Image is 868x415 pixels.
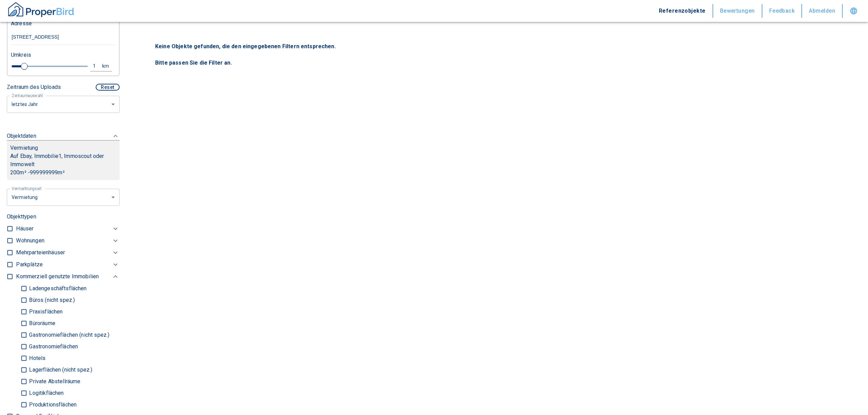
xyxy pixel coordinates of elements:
[7,1,75,21] button: ProperBird Logo and Home Button
[16,272,99,281] p: Kommerziell genutzte Immobilien
[27,309,63,314] p: Praxisflächen
[155,42,839,67] p: Keine Objekte gefunden, die den eingegebenen Filtern entsprechen. Bitte passen Sie die Filter an.
[652,4,713,18] button: Referenzobjekte
[11,19,32,28] p: Adresse
[27,332,109,338] p: Gastronomieflächen (nicht spez.)
[27,297,75,303] p: Büros (nicht spez.)
[16,235,120,247] div: Wohnungen
[802,4,843,18] button: Abmelden
[762,4,802,18] button: Feedback
[7,188,120,206] div: letztes Jahr
[16,260,43,269] p: Parkplätze
[27,356,45,361] p: Hotels
[11,51,31,59] p: Umkreis
[96,84,120,91] button: Reset
[27,402,77,407] p: Produktionsflächen
[104,62,110,70] div: km
[713,4,762,18] button: Bewertungen
[10,144,38,152] p: Vermietung
[16,237,44,245] p: Wohnungen
[11,29,116,45] input: Adresse ändern
[16,223,120,235] div: Häuser
[10,169,116,177] p: 200 m² - 999999999 m²
[7,83,61,91] p: Zeitraum des Uploads
[27,367,92,373] p: Lagerflächen (nicht spez.)
[27,390,64,396] p: Logitikflächen
[16,247,120,259] div: Mehrparteienhäuser
[7,95,120,113] div: letztes Jahr
[16,249,65,257] p: Mehrparteienhäuser
[16,259,120,271] div: Parkplätze
[92,62,104,70] div: 1
[90,61,112,71] button: 1km
[16,271,120,283] div: Kommerziell genutzte Immobilien
[7,1,75,18] img: ProperBird Logo and Home Button
[27,286,86,291] p: Ladengeschäftsflächen
[27,344,78,349] p: Gastronomieflächen
[7,125,120,187] div: ObjektdatenVermietungAuf Ebay, Immobilie1, Immoscout oder Immowelt200m² -999999999m²
[27,321,55,326] p: Büroräume
[27,379,80,384] p: Private Abstellräume
[16,225,33,233] p: Häuser
[10,152,116,169] p: Auf Ebay, Immobilie1, Immoscout oder Immowelt
[7,132,36,140] p: Objektdaten
[7,213,120,221] p: Objekttypen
